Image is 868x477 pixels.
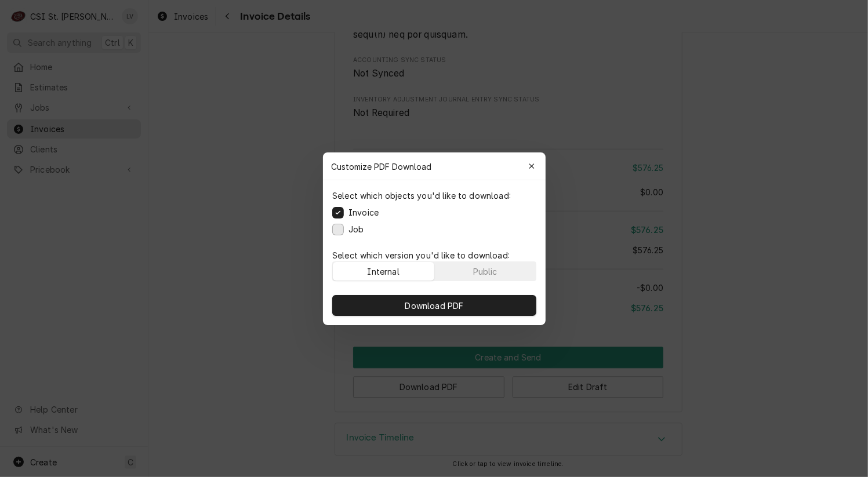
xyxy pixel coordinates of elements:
button: Download PDF [332,295,536,316]
div: Customize PDF Download [323,152,546,180]
p: Select which objects you'd like to download: [332,190,511,202]
div: Public [473,265,497,277]
label: Job [348,223,364,235]
span: Download PDF [402,299,466,311]
div: Internal [367,265,399,277]
p: Select which version you'd like to download: [332,249,536,261]
label: Invoice [348,206,379,219]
